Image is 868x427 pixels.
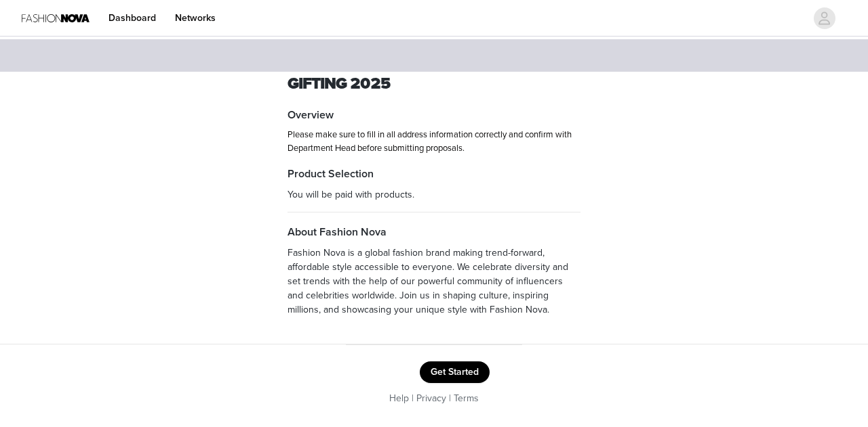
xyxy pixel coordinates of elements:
h4: Product Selection [288,166,580,182]
div: avatar [818,7,831,29]
h1: GIFTING 2025 [288,72,580,96]
p: Fashion Nova is a global fashion brand making trend-forward, affordable style accessible to every... [288,246,580,317]
span: | [449,392,451,404]
a: Help [389,392,409,404]
span: | [412,392,414,404]
a: Dashboard [100,3,164,33]
img: Fashion Nova Logo [22,3,90,33]
a: Networks [167,3,224,33]
h4: About Fashion Nova [288,224,580,240]
p: Please make sure to fill in all address information correctly and confirm with Department Head be... [288,129,580,155]
a: Privacy [416,392,446,404]
p: You will be paid with products. [288,187,580,202]
button: Get Started [420,361,490,383]
h4: Overview [288,107,580,123]
a: Terms [454,392,479,404]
